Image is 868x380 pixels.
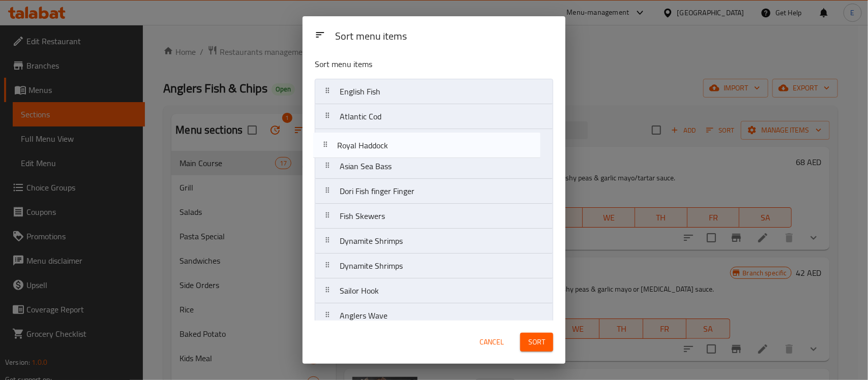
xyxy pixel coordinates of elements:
button: Cancel [475,333,508,352]
button: Sort [520,333,553,352]
p: Sort menu items [315,58,504,71]
div: Sort menu items [331,25,557,48]
span: Cancel [480,336,504,349]
span: Sort [528,336,545,349]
